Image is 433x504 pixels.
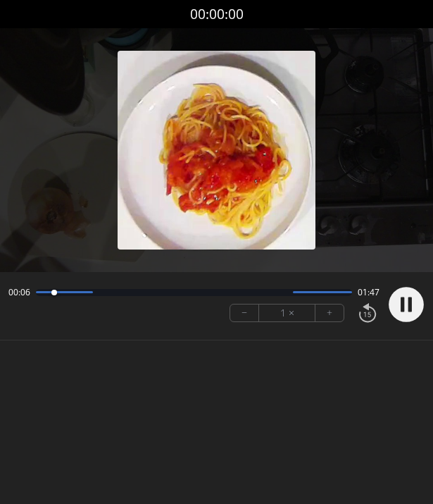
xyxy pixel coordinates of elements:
img: Poster Image [118,51,316,250]
span: 01:47 [358,287,379,298]
a: 00:00:00 [190,4,244,25]
div: 1 × [259,305,315,321]
button: − [230,305,259,321]
span: 00:06 [8,287,30,298]
button: + [315,305,344,321]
